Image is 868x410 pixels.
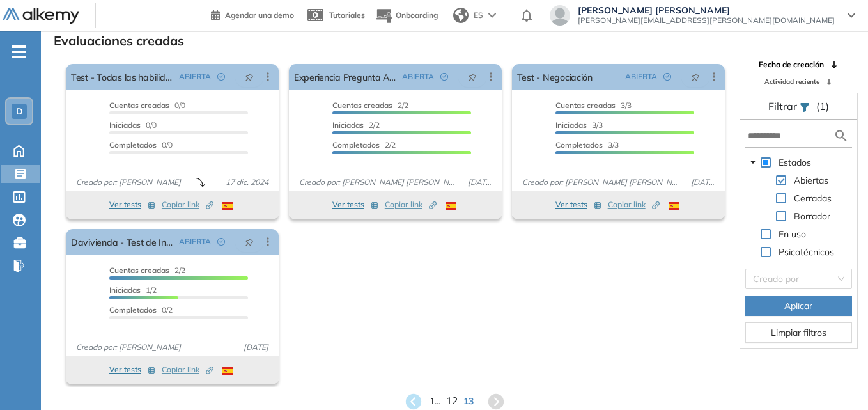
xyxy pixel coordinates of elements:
span: Cuentas creadas [109,265,169,275]
iframe: Chat Widget [804,349,868,410]
span: Cuentas creadas [555,100,616,110]
span: 17 dic. 2024 [221,177,274,188]
span: Creado por: [PERSON_NAME] [PERSON_NAME] [294,177,463,188]
span: [DATE] [238,342,274,353]
span: (1) [816,99,829,114]
span: Copiar link [608,199,660,210]
span: Copiar link [385,199,437,210]
span: Creado por: [PERSON_NAME] [71,177,186,188]
span: Iniciadas [109,120,141,130]
span: [DATE] [686,177,720,188]
span: Completados [109,140,157,150]
span: caret-down [750,159,756,166]
button: pushpin [235,232,263,252]
span: Abiertas [794,175,828,186]
span: Limpiar filtros [771,326,826,340]
div: Widget de chat [804,349,868,410]
span: pushpin [468,72,477,82]
span: Cuentas creadas [109,100,169,110]
span: 13 [463,395,474,408]
button: Copiar link [385,197,437,212]
span: 3/3 [555,120,603,130]
span: 3/3 [555,140,619,150]
span: pushpin [245,237,254,247]
span: 0/0 [109,100,185,110]
span: 2/2 [332,120,380,130]
span: Abiertas [791,173,831,188]
span: 0/0 [109,140,173,150]
img: search icon [833,128,849,144]
button: Ver tests [555,197,601,212]
span: En uso [779,228,806,240]
button: Ver tests [332,197,378,212]
button: Ver tests [109,362,155,377]
img: ESP [446,202,456,210]
span: Completados [332,140,380,150]
span: Cerradas [794,193,832,204]
span: D [16,106,23,116]
span: Estados [779,157,811,168]
span: pushpin [691,72,700,82]
span: 1/2 [109,285,157,295]
button: Copiar link [162,197,213,212]
span: Psicotécnicos [779,246,834,258]
span: Tutoriales [329,10,365,20]
span: Cuentas creadas [332,100,392,110]
a: Agendar una demo [211,6,294,22]
span: check-circle [217,238,225,246]
span: check-circle [440,73,448,81]
a: Davivienda - Test de Inglés [71,229,174,255]
span: ABIERTA [402,71,434,83]
span: Actividad reciente [764,77,819,86]
img: Logo [3,8,79,24]
span: Agendar una demo [225,10,294,20]
h3: Evaluaciones creadas [54,33,184,49]
span: En uso [776,226,809,242]
span: 0/0 [109,120,157,130]
span: [DATE] [463,177,497,188]
span: Aplicar [784,299,812,313]
a: Test - Todas las habilidades [71,64,174,90]
span: 1 ... [430,395,440,408]
button: Limpiar filtros [745,322,852,343]
span: Psicotécnicos [776,244,837,260]
button: pushpin [235,67,263,87]
button: pushpin [681,67,709,87]
img: ESP [222,202,233,210]
button: Aplicar [745,296,852,316]
span: check-circle [663,73,671,81]
span: pushpin [245,72,254,82]
button: Copiar link [162,362,213,377]
span: 2/2 [332,100,408,110]
span: Cerradas [791,191,834,206]
button: pushpin [458,67,486,87]
span: [PERSON_NAME][EMAIL_ADDRESS][PERSON_NAME][DOMAIN_NAME] [578,15,835,26]
img: ESP [669,202,679,210]
img: ESP [222,367,233,375]
span: ES [474,10,483,21]
span: Creado por: [PERSON_NAME] [PERSON_NAME] [517,177,686,188]
span: Creado por: [PERSON_NAME] [71,342,186,353]
span: [PERSON_NAME] [PERSON_NAME] [578,5,835,15]
a: Test - Negociación [517,64,593,90]
span: Iniciadas [555,120,587,130]
span: Iniciadas [332,120,364,130]
span: Borrador [794,210,830,222]
span: ABIERTA [625,71,657,83]
span: Copiar link [162,199,213,210]
button: Onboarding [375,2,438,29]
button: Copiar link [608,197,660,212]
span: 0/2 [109,305,173,315]
span: Estados [776,155,814,170]
span: 12 [446,394,458,409]
span: Completados [555,140,603,150]
span: Borrador [791,209,833,224]
img: arrow [488,13,496,18]
span: Iniciadas [109,285,141,295]
span: 3/3 [555,100,632,110]
span: ABIERTA [179,71,211,83]
span: Onboarding [396,10,438,20]
span: check-circle [217,73,225,81]
span: Fecha de creación [759,59,824,70]
i: - [12,51,26,53]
